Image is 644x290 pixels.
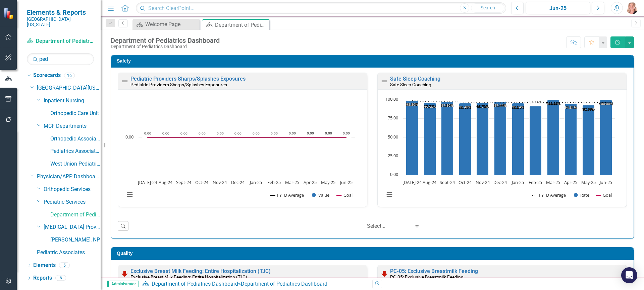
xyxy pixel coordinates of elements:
div: Chart. Highcharts interactive chart. [381,96,623,205]
a: Inpatient Nursing [44,97,101,105]
text: Jan-25 [511,179,524,185]
div: Open Intercom Messenger [621,267,637,283]
div: 5 [59,263,70,268]
a: Department of Pediatrics Dashboard [152,281,238,287]
a: Orthopedic Services [44,186,101,193]
a: Elements [33,262,56,269]
path: Feb-25, 91.13924051. Rate. [530,106,542,175]
text: 97.44% [494,103,506,108]
button: View chart menu, Chart [385,190,394,199]
a: PC-05: Exclusive Breastmilk Feeding [390,268,478,274]
text: 0.00 [325,131,332,135]
img: ClearPoint Strategy [3,8,15,19]
text: 0.00 [289,131,296,135]
text: 0.00 [217,131,224,135]
svg: Interactive chart [121,96,359,205]
text: [DATE]-24 [138,179,157,185]
path: Oct-24, 95.40229885. Rate. [459,103,471,175]
a: Pediatric Providers Sharps/Splashes Exposures [130,76,246,82]
text: 94.81% [565,105,577,110]
small: Pediatric Providers Sharps/Splashes Exposures [130,82,227,87]
text: Mar-25 [285,179,299,185]
text: 100.00% [599,101,613,106]
text: 0.00 [125,134,133,140]
small: Safe Sleep Coaching [390,82,431,87]
text: Jan-25 [249,179,262,185]
text: Feb-25 [267,179,281,185]
small: [GEOGRAPHIC_DATA][US_STATE] [27,16,94,27]
div: 16 [64,73,75,78]
button: Show FYTD Average [532,192,567,198]
a: Orthopedic Care Unit [50,110,101,117]
text: 98.80% [406,102,418,107]
a: Department of Pediatrics Dashboard [50,211,101,219]
button: Show FYTD Average [270,192,305,198]
button: Jun-25 [526,2,590,14]
text: 0.00 [390,171,398,177]
button: Show Rate [574,192,589,198]
img: Not Defined [380,77,388,85]
img: Below Plan [380,270,388,278]
text: 91.14% [530,100,541,104]
g: Goal, series 3 of 3. Line with 12 data points. [411,98,607,101]
div: Double-Click to Edit [377,73,627,207]
text: 0.00 [162,131,169,135]
div: Jun-25 [528,4,588,12]
text: 0.00 [307,131,314,135]
path: Dec-24, 97.43589744. Rate. [494,101,506,175]
a: Pediatrics Associates [50,148,101,155]
g: Goal, series 3 of 3. Line with 12 data points. [146,136,348,138]
a: Pediatric Associates [37,249,101,257]
path: Jul-24, 98.79518072. Rate. [406,100,418,175]
a: MCF Departments [44,122,101,130]
button: Show Goal [337,192,353,198]
div: 6 [55,275,66,281]
h3: Safety [117,59,630,64]
img: Not Defined [121,77,129,85]
span: Search [481,5,495,10]
text: Aug-24 [159,179,173,185]
div: Department of Pediatrics Dashboard [111,37,220,44]
span: Administrator [107,281,139,287]
a: Physician/APP Dashboards [37,173,101,181]
text: 95.40% [459,105,471,109]
text: 0.00 [253,131,260,135]
text: [DATE]-24 [402,179,422,185]
text: 0.00 [199,131,206,135]
text: Oct-24 [459,179,472,185]
div: Welcome Page [145,20,198,28]
path: Mar-25, 100. Rate. [547,100,559,175]
text: 95.56% [424,104,436,109]
text: 100.00% [546,101,560,106]
text: 100.00 [385,96,398,102]
text: Sept-24 [440,179,455,185]
svg: Interactive chart [381,96,618,205]
path: Apr-25, 94.80519481. Rate. [565,103,577,175]
a: Scorecards [33,72,61,79]
a: Welcome Page [134,20,198,28]
a: Department of Pediatrics Dashboard [27,37,94,45]
text: 0.00 [180,131,187,135]
a: [GEOGRAPHIC_DATA][US_STATE] [37,84,101,92]
text: May-25 [581,179,596,185]
text: 0.00 [144,131,151,135]
a: Exclusive Breast Milk Feeding: Entire Hospitalization (TJC) [130,268,271,274]
div: Department of Pediatrics Dashboard [241,281,327,287]
a: [PERSON_NAME], NP [50,236,101,244]
path: Nov-24, 95.69892473. Rate. [477,103,489,175]
div: Double-Click to Edit [118,73,367,207]
text: 97.50% [441,103,453,108]
a: Safe Sleep Coaching [390,76,440,82]
text: Nov-24 [476,179,490,185]
text: Apr-25 [564,179,577,185]
input: Search Below... [27,53,94,65]
path: Sept-24, 97.5. Rate. [441,101,453,175]
text: 0.00 [271,131,278,135]
small: PC-05: Exclusive Breastmilk Feeding [390,274,464,280]
button: Show Value [312,192,329,198]
text: 95.24% [512,105,524,109]
text: 25.00 [388,153,398,159]
img: Tiffany LaCoste [626,2,638,14]
a: West Union Pediatric Associates [50,160,101,168]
